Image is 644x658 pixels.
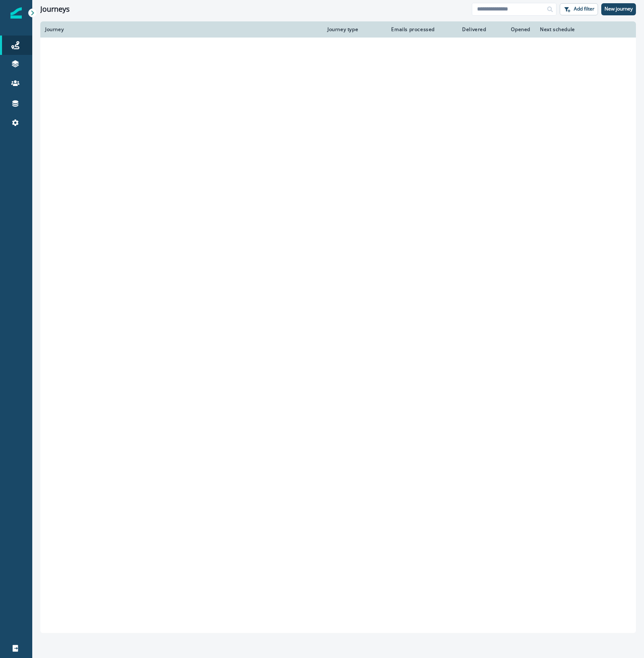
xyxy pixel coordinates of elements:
img: Inflection [10,7,22,19]
button: New journey [601,3,636,15]
div: Delivered [444,26,486,33]
div: Opened [496,26,530,33]
div: Journey [45,26,318,33]
button: Add filter [560,3,598,15]
div: Next schedule [540,26,611,33]
div: Journey type [327,26,378,33]
p: New journey [604,6,633,12]
h1: Journeys [40,5,70,14]
div: Emails processed [388,26,435,33]
p: Add filter [574,6,594,12]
